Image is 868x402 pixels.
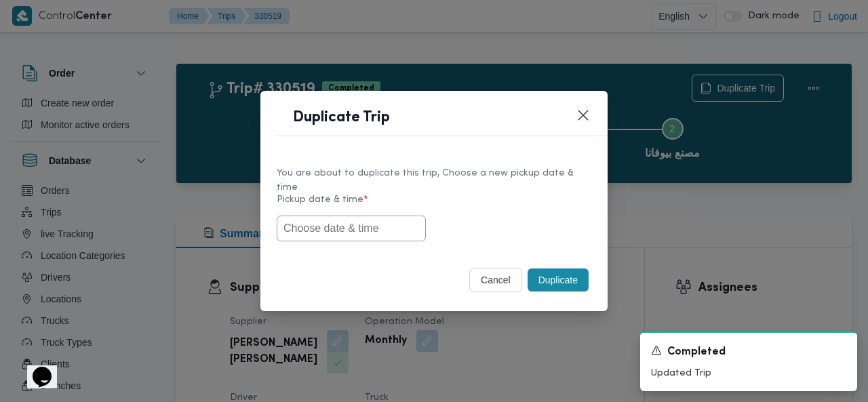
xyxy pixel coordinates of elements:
[14,348,57,388] iframe: chat widget
[469,268,522,292] button: cancel
[575,107,591,123] button: Closes this modal window
[277,195,591,216] label: Pickup date & time
[528,268,589,292] button: Duplicate
[651,366,846,380] p: Updated Trip
[667,344,726,361] span: Completed
[651,344,846,361] div: Notification
[277,216,426,241] input: Choose date & time
[293,107,390,129] h1: Duplicate Trip
[277,166,591,195] div: You are about to duplicate this trip, Choose a new pickup date & time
